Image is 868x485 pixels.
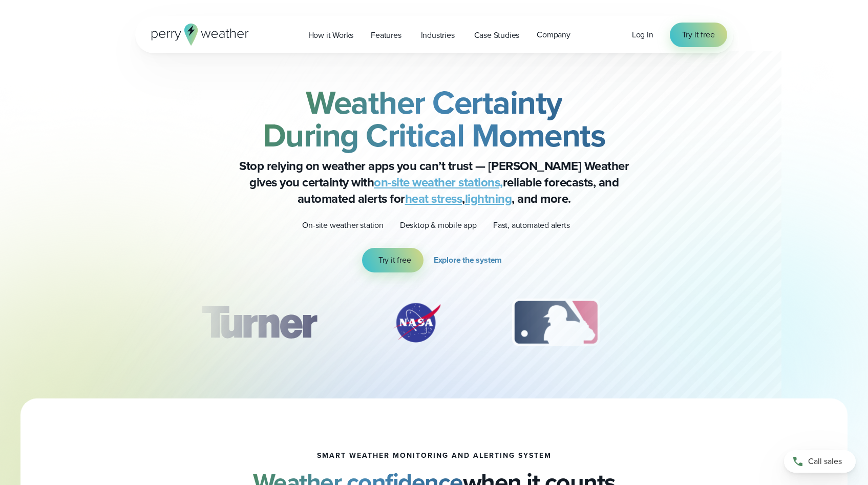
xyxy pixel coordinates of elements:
[434,248,506,272] a: Explore the system
[537,29,570,41] span: Company
[502,297,610,348] img: MLB.svg
[381,297,453,348] img: NASA.svg
[300,25,363,46] a: How it Works
[659,297,741,348] img: PGA.svg
[308,29,354,41] span: How it Works
[317,452,552,460] h1: smart weather monitoring and alerting system
[405,189,462,208] a: heat stress
[371,29,401,41] span: Features
[362,248,424,272] a: Try it free
[784,450,856,473] a: Call sales
[186,297,331,348] div: 1 of 12
[659,297,741,348] div: 4 of 12
[229,158,639,207] p: Stop relying on weather apps you can’t trust — [PERSON_NAME] Weather gives you certainty with rel...
[400,219,477,231] p: Desktop & mobile app
[465,25,528,46] a: Case Studies
[682,29,715,41] span: Try it free
[421,29,455,41] span: Industries
[493,219,570,231] p: Fast, automated alerts
[632,29,653,41] a: Log in
[381,297,453,348] div: 2 of 12
[465,189,512,208] a: lightning
[632,29,653,40] span: Log in
[302,219,383,231] p: On-site weather station
[474,29,520,41] span: Case Studies
[374,173,503,192] a: on-site weather stations,
[186,297,682,353] div: slideshow
[263,78,606,159] strong: Weather Certainty During Critical Moments
[434,254,502,266] span: Explore the system
[378,254,411,266] span: Try it free
[670,23,727,47] a: Try it free
[808,455,842,468] span: Call sales
[502,297,610,348] div: 3 of 12
[186,297,331,348] img: Turner-Construction_1.svg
